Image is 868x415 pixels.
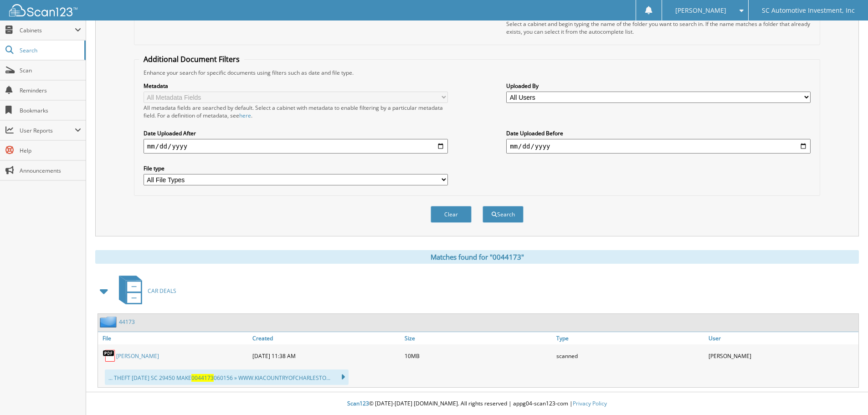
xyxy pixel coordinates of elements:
img: PDF.png [103,349,116,363]
img: folder2.png [100,316,119,328]
div: All metadata fields are searched by default. Select a cabinet with metadata to enable filtering b... [144,104,448,119]
label: Date Uploaded Before [506,129,811,137]
span: CAR DEALS [148,287,176,295]
div: ... THEFT [DATE] SC 29450 MAKE 060156 » WWW.KIACOUNTRYOFCHARLESTO... [105,369,349,385]
span: [PERSON_NAME] [675,8,726,13]
a: Type [554,332,706,344]
div: Enhance your search for specific documents using filters such as date and file type. [139,69,815,77]
span: 0044173 [191,374,214,382]
label: File type [144,164,448,172]
div: [DATE] 11:38 AM [250,347,402,365]
button: Search [483,206,524,223]
a: User [706,332,858,344]
a: [PERSON_NAME] [116,352,159,360]
div: 10MB [402,347,555,365]
a: Created [250,332,402,344]
span: SC Automotive Investment, Inc [762,8,855,13]
div: © [DATE]-[DATE] [DOMAIN_NAME]. All rights reserved | appg04-scan123-com | [86,393,868,415]
span: User Reports [20,127,75,134]
label: Metadata [144,82,448,90]
span: Reminders [20,87,81,94]
span: Search [20,46,80,54]
a: CAR DEALS [113,273,176,309]
a: File [98,332,250,344]
div: scanned [554,347,706,365]
a: here [239,112,251,119]
span: Cabinets [20,26,75,34]
a: Privacy Policy [573,400,607,407]
input: start [144,139,448,154]
a: 44173 [119,318,135,326]
span: Bookmarks [20,107,81,114]
img: scan123-logo-white.svg [9,4,77,16]
input: end [506,139,811,154]
legend: Additional Document Filters [139,54,244,64]
span: Scan [20,67,81,74]
span: Scan123 [347,400,369,407]
iframe: Chat Widget [822,371,868,415]
span: Help [20,147,81,154]
div: [PERSON_NAME] [706,347,858,365]
label: Uploaded By [506,82,811,90]
label: Date Uploaded After [144,129,448,137]
a: Size [402,332,555,344]
button: Clear [431,206,472,223]
div: Matches found for "0044173" [95,250,859,264]
span: Announcements [20,167,81,174]
div: Select a cabinet and begin typing the name of the folder you want to search in. If the name match... [506,20,811,36]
